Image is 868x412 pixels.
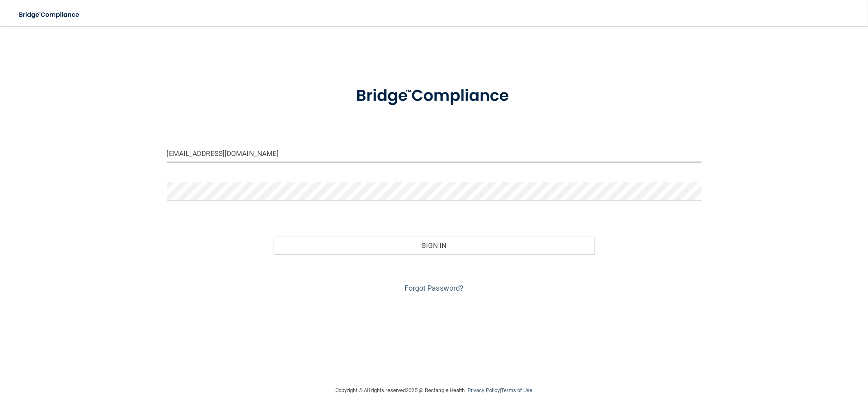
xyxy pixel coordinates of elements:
[404,284,464,292] a: Forgot Password?
[167,144,702,162] input: Email
[286,377,583,403] div: Copyright © All rights reserved 2025 @ Rectangle Health | |
[12,7,87,23] img: bridge_compliance_login_screen.278c3ca4.svg
[273,237,594,254] button: Sign In
[339,75,529,117] img: bridge_compliance_login_screen.278c3ca4.svg
[468,387,500,393] a: Privacy Policy
[501,387,532,393] a: Terms of Use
